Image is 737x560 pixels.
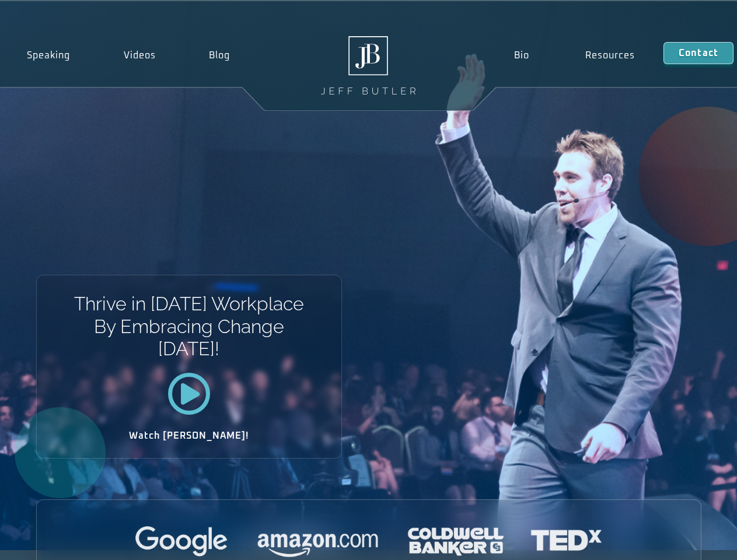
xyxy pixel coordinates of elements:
a: Resources [557,42,663,69]
h2: Watch [PERSON_NAME]! [78,431,301,440]
a: Blog [182,42,257,69]
a: Videos [97,42,183,69]
span: Contact [679,48,718,58]
nav: Menu [485,42,663,69]
a: Contact [663,42,733,64]
a: Bio [485,42,557,69]
h1: Thrive in [DATE] Workplace By Embracing Change [DATE]! [73,293,305,360]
